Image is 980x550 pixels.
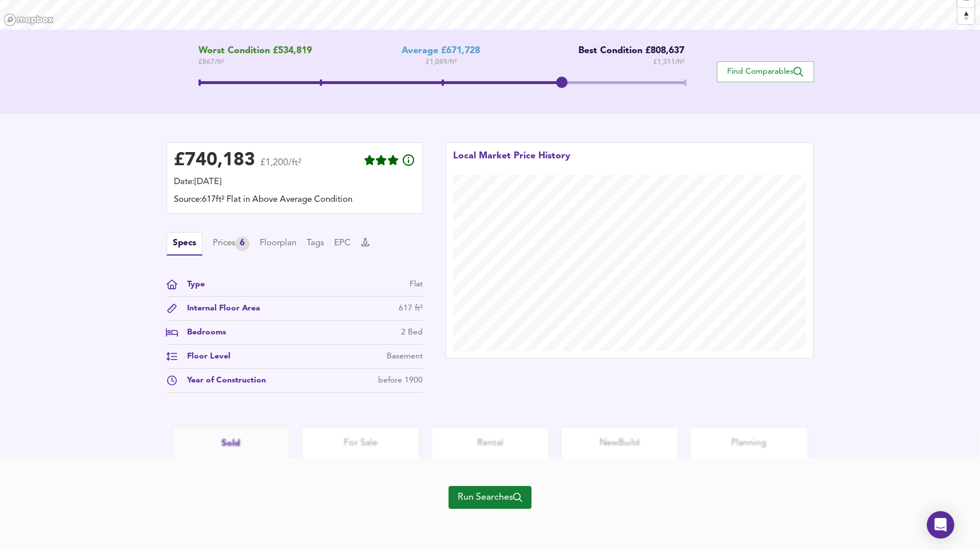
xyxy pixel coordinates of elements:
[213,237,249,251] button: Prices6
[334,237,351,250] button: EPC
[199,57,312,68] span: £ 867 / ft²
[717,61,814,82] button: Find Comparables
[178,374,266,386] div: Year of Construction
[199,46,312,57] span: Worst Condition £534,819
[402,46,480,57] div: Average £671,728
[174,194,415,206] div: Source: 617ft² Flat in Above Average Condition
[453,150,570,175] div: Local Market Price History
[260,237,296,250] button: Floorplan
[387,350,423,362] div: Basement
[213,237,249,251] div: Prices
[174,176,415,189] div: Date: [DATE]
[174,152,255,169] div: £ 740,183
[653,57,684,68] span: £ 1,311 / ft²
[260,158,301,175] span: £1,200/ft²
[426,57,457,68] span: £ 1,089 / ft²
[958,7,974,24] button: Reset bearing to north
[166,232,203,256] button: Specs
[410,278,423,290] div: Flat
[458,489,522,505] span: Run Searches
[399,302,423,314] div: 617 ft²
[235,237,249,251] div: 6
[723,66,808,77] span: Find Comparables
[307,237,324,250] button: Tags
[570,46,684,57] div: Best Condition £808,637
[449,486,531,509] button: Run Searches
[178,278,205,290] div: Type
[958,8,974,24] span: Reset bearing to north
[378,374,423,386] div: before 1900
[178,302,260,314] div: Internal Floor Area
[401,326,423,338] div: 2 Bed
[178,350,231,362] div: Floor Level
[178,326,226,338] div: Bedrooms
[927,511,954,539] div: Open Intercom Messenger
[3,13,54,26] a: Mapbox homepage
